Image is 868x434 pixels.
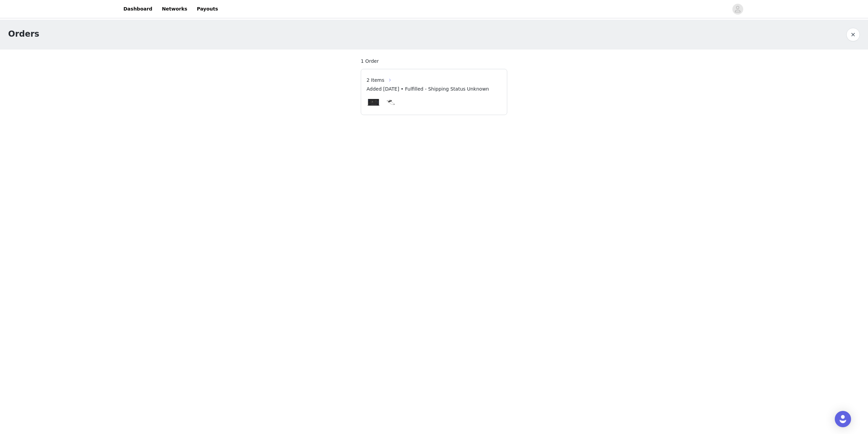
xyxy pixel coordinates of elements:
[835,411,851,427] div: Open Intercom Messenger
[158,1,191,17] a: Networks
[367,95,380,109] img: Rokoko Studio Pro (Yearly License)
[8,28,39,40] h1: Orders
[193,1,222,17] a: Payouts
[361,58,379,65] span: 1 Order
[384,95,398,109] img: Headcam
[119,1,156,17] a: Dashboard
[367,86,489,93] span: Added [DATE] • Fulfilled - Shipping Status Unknown
[367,77,384,84] span: 2 Items
[734,4,741,15] div: avatar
